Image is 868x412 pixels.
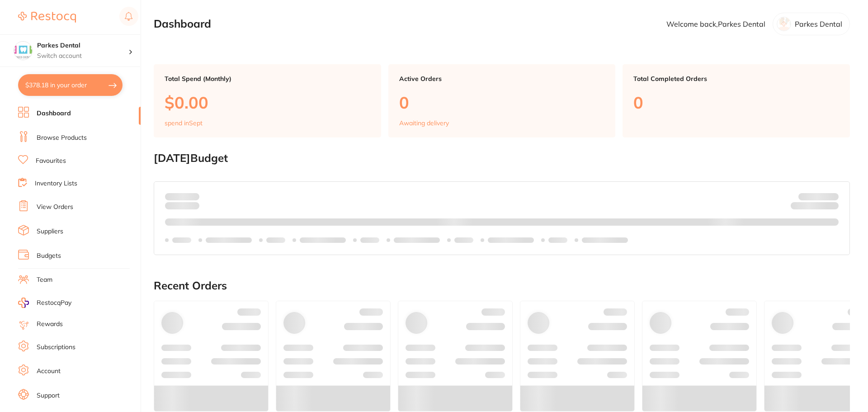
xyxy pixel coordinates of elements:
a: Browse Products [37,133,87,142]
h2: [DATE] Budget [154,152,850,165]
strong: $NaN [821,192,839,200]
img: Parkes Dental [14,42,32,60]
p: Labels extended [300,237,346,244]
p: 0 [399,93,605,112]
a: Budgets [37,251,61,260]
a: View Orders [37,203,73,212]
a: Support [37,391,60,400]
a: Inventory Lists [35,179,77,188]
a: Total Completed Orders0 [623,64,850,137]
span: RestocqPay [37,298,71,308]
a: Favourites [36,156,66,166]
img: RestocqPay [18,298,29,308]
p: Labels [454,237,473,244]
a: Dashboard [37,109,71,118]
p: Switch account [37,52,128,61]
a: Account [37,367,61,376]
p: Labels extended [394,237,440,244]
a: Active Orders0Awaiting delivery [388,64,616,137]
p: Labels extended [206,237,252,244]
p: 0 [633,93,839,112]
p: Awaiting delivery [399,119,449,127]
p: $0.00 [165,93,370,112]
p: spend in Sept [165,119,203,127]
p: Remaining: [791,200,839,211]
p: Labels [548,237,567,244]
h2: Recent Orders [154,279,850,292]
a: Total Spend (Monthly)$0.00spend inSept [154,64,381,137]
p: Labels extended [582,237,628,244]
a: Rewards [37,320,63,329]
a: Suppliers [37,227,63,236]
a: RestocqPay [18,298,71,308]
p: month [165,200,199,211]
p: Active Orders [399,75,605,82]
p: Total Completed Orders [633,75,839,82]
a: Restocq Logo [18,7,76,28]
strong: $0.00 [184,192,199,200]
img: Restocq Logo [18,12,76,23]
p: Labels [172,237,191,244]
p: Labels [266,237,285,244]
strong: $0.00 [823,204,839,212]
p: Labels extended [488,237,534,244]
button: $378.18 in your order [18,74,123,96]
p: Parkes Dental [795,20,842,28]
p: Labels [360,237,379,244]
a: Team [37,275,52,284]
a: Subscriptions [37,343,75,352]
h2: Dashboard [154,18,211,30]
p: Welcome back, Parkes Dental [666,20,765,28]
h4: Parkes Dental [37,41,128,50]
p: Spent: [165,193,199,200]
p: Total Spend (Monthly) [165,75,370,82]
p: Budget: [798,193,839,200]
